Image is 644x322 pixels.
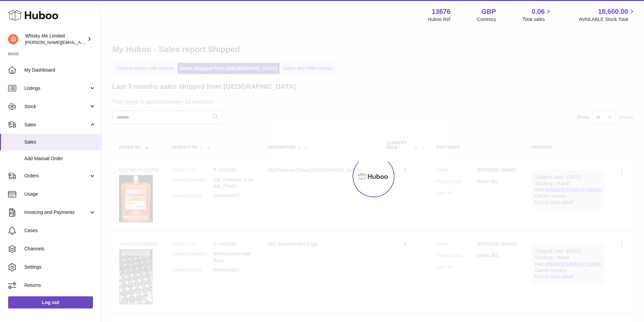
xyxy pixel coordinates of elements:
div: Huboo Ref [428,16,451,23]
strong: 13676 [432,7,451,16]
span: Sales [24,139,96,145]
span: Total sales [522,16,552,23]
strong: GBP [481,7,496,16]
span: Settings [24,264,96,270]
img: frances@whiskyshop.com [8,34,18,44]
span: Orders [24,173,89,179]
div: Currency [477,16,496,23]
a: Log out [8,296,93,308]
span: Cases [24,227,96,234]
span: Returns [24,282,96,289]
span: 18,600.00 [598,7,628,16]
span: 0.06 [532,7,545,16]
span: AVAILABLE Stock Total [579,16,636,23]
a: 0.06 Total sales [522,7,552,23]
span: Channels [24,246,96,252]
span: Usage [24,191,96,197]
a: 18,600.00 AVAILABLE Stock Total [579,7,636,23]
div: Whisky Me Limited [25,33,86,46]
span: Add Manual Order [24,155,96,162]
span: [PERSON_NAME][EMAIL_ADDRESS][DOMAIN_NAME] [25,40,136,45]
span: Stock [24,103,89,110]
span: My Dashboard [24,67,96,73]
span: Invoicing and Payments [24,209,89,216]
span: Listings [24,85,89,92]
span: Sales [24,122,89,128]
